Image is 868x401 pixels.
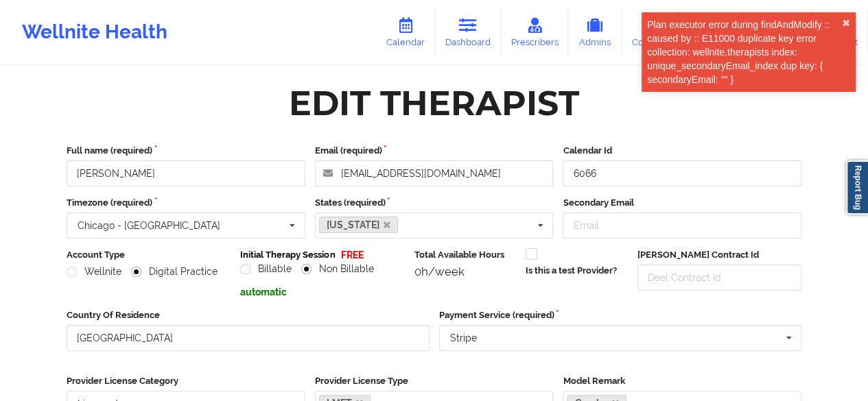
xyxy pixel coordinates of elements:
label: Full name (required) [67,144,305,158]
p: FREE [341,248,364,262]
input: Deel Contract Id [637,265,801,291]
label: Wellnite [67,266,121,278]
div: Chicago - [GEOGRAPHIC_DATA] [78,221,220,230]
a: Coaches [622,10,679,55]
div: Stripe [450,333,477,343]
label: Country Of Residence [67,308,430,322]
a: Report Bug [846,160,868,215]
label: States (required) [315,196,554,210]
label: Digital Practice [131,266,218,278]
input: Email address [315,160,554,186]
label: Billable [240,263,292,275]
button: close [842,18,850,29]
label: Secondary Email [563,196,801,210]
a: [US_STATE] [319,217,399,233]
label: Non Billable [301,263,374,275]
label: Provider License Type [315,374,554,388]
div: 0h/week [414,265,516,278]
label: Is this a test Provider? [526,264,617,278]
input: Email [563,212,801,239]
div: Edit Therapist [289,82,579,125]
label: Timezone (required) [67,196,305,210]
a: Admins [568,10,622,55]
label: Initial Therapy Session [240,248,335,262]
label: Calendar Id [563,144,801,158]
div: Plan executor error during findAndModify :: caused by :: E11000 duplicate key error collection: w... [647,18,842,86]
label: Account Type [67,248,231,262]
p: automatic [240,285,404,299]
a: Dashboard [435,10,501,55]
label: Provider License Category [67,374,305,388]
input: Full name [67,160,305,186]
input: Calendar Id [563,160,801,186]
a: Prescribers [501,10,569,55]
label: Total Available Hours [414,248,516,262]
label: Model Remark [563,374,801,388]
label: Email (required) [315,144,554,158]
label: Payment Service (required) [439,308,802,322]
label: [PERSON_NAME] Contract Id [637,248,801,262]
a: Calendar [376,10,435,55]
